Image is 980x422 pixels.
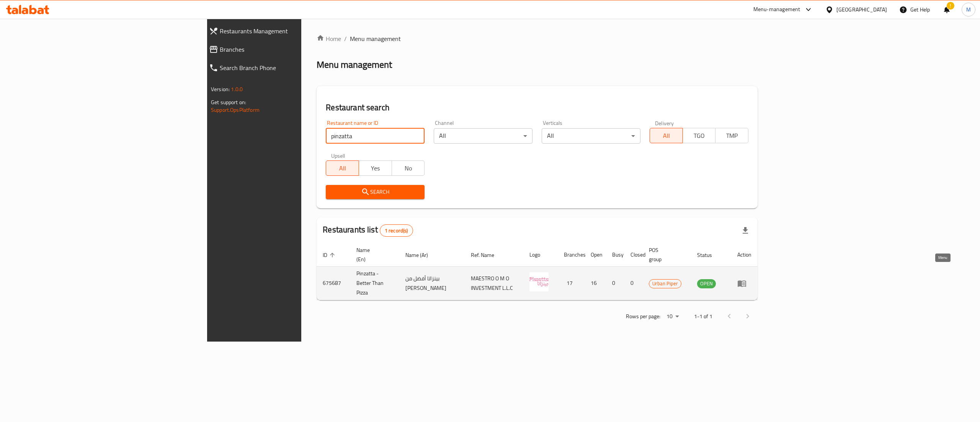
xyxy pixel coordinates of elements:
[606,267,624,300] td: 0
[323,250,337,260] span: ID
[697,279,716,288] span: OPEN
[558,243,585,267] th: Branches
[686,130,713,141] span: TGO
[317,34,758,43] nav: breadcrumb
[350,34,401,43] span: Menu management
[331,153,345,158] label: Upsell
[585,243,606,267] th: Open
[203,40,371,59] a: Branches
[653,130,680,141] span: All
[392,160,425,176] button: No
[655,120,674,126] label: Delivery
[606,243,624,267] th: Busy
[211,84,230,94] span: Version:
[731,243,758,267] th: Action
[719,130,745,141] span: TMP
[649,279,681,288] span: Urban Piper
[471,250,504,260] span: Ref. Name
[395,163,422,174] span: No
[405,250,438,260] span: Name (Ar)
[231,84,243,94] span: 1.0.0
[380,227,413,234] span: 1 record(s)
[326,185,425,199] button: Search
[203,22,371,40] a: Restaurants Management
[736,221,755,240] div: Export file
[332,187,418,197] span: Search
[465,267,524,300] td: MAESTRO O M O INVESTMENT L.L.C
[434,128,532,144] div: All
[329,163,356,174] span: All
[966,5,971,14] span: M
[694,312,712,321] p: 1-1 of 1
[624,243,643,267] th: Closed
[362,163,389,174] span: Yes
[558,267,585,300] td: 17
[585,267,606,300] td: 16
[359,160,392,176] button: Yes
[663,311,682,322] div: Rows per page:
[380,224,413,237] div: Total records count
[220,63,365,72] span: Search Branch Phone
[697,250,722,260] span: Status
[753,5,800,14] div: Menu-management
[323,224,413,237] h2: Restaurants list
[650,128,683,143] button: All
[399,267,465,300] td: بينزاتا أفضل من [PERSON_NAME]
[211,97,246,107] span: Get support on:
[529,272,549,291] img: Pinzatta - Better Than Pizza
[317,243,758,300] table: enhanced table
[649,245,682,264] span: POS group
[203,59,371,77] a: Search Branch Phone
[715,128,748,143] button: TMP
[211,105,260,115] a: Support.OpsPlatform
[326,128,425,144] input: Search for restaurant name or ID..
[624,267,643,300] td: 0
[836,5,887,14] div: [GEOGRAPHIC_DATA]
[683,128,716,143] button: TGO
[523,243,558,267] th: Logo
[542,128,640,144] div: All
[350,267,399,300] td: Pinzatta - Better Than Pizza
[326,160,359,176] button: All
[356,245,390,264] span: Name (En)
[220,45,365,54] span: Branches
[326,102,748,113] h2: Restaurant search
[220,26,365,36] span: Restaurants Management
[626,312,660,321] p: Rows per page:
